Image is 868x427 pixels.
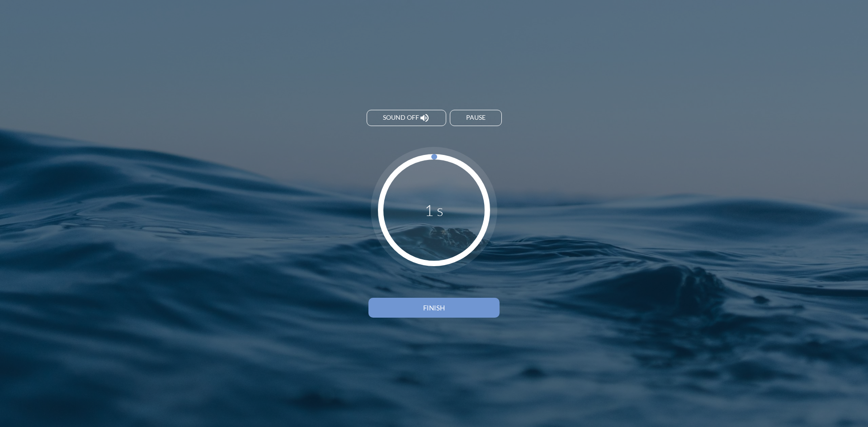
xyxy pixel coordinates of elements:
[368,298,500,318] button: Finish
[383,114,419,122] span: Sound off
[384,304,484,312] div: Finish
[466,114,486,122] div: Pause
[450,110,502,126] button: Pause
[425,201,443,219] div: 1 s
[419,113,430,123] i: volume_up
[367,110,446,126] button: Sound off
